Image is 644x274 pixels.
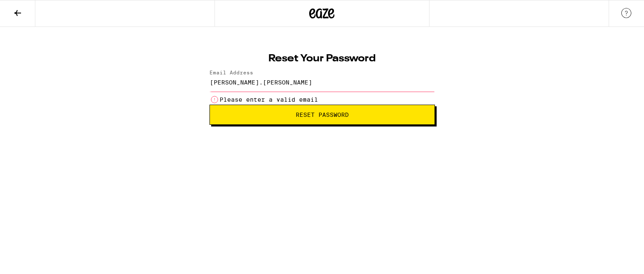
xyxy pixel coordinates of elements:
[209,54,435,64] h1: Reset Your Password
[209,95,435,105] li: Please enter a valid email
[5,6,61,13] span: Hi. Need any help?
[209,105,435,125] button: Reset Password
[296,112,349,118] span: Reset Password
[209,73,435,92] input: Email Address
[209,70,253,75] label: Email Address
